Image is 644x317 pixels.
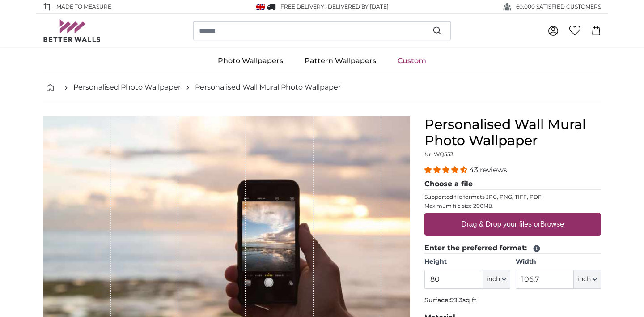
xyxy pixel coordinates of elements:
img: Betterwalls [43,19,101,42]
span: Delivered by [DATE] [328,3,389,10]
span: 43 reviews [469,166,507,174]
span: 4.40 stars [424,166,469,174]
span: FREE delivery! [280,3,326,10]
button: inch [574,270,601,289]
span: Made to Measure [56,3,111,11]
label: Height [424,257,510,266]
h1: Personalised Wall Mural Photo Wallpaper [424,116,601,149]
button: inch [483,270,510,289]
u: Browse [540,220,564,228]
nav: breadcrumbs [43,73,601,102]
img: United Kingdom [256,4,265,10]
a: Personalised Wall Mural Photo Wallpaper [195,82,341,93]
span: inch [577,275,591,284]
a: Pattern Wallpapers [294,49,387,73]
label: Width [516,257,601,266]
label: Drag & Drop your files or [458,215,568,233]
span: inch [487,275,500,284]
legend: Enter the preferred format: [424,243,601,254]
span: - [326,3,389,10]
a: Personalised Photo Wallpaper [73,82,181,93]
p: Supported file formats JPG, PNG, TIFF, PDF [424,193,601,201]
a: Custom [387,49,437,73]
span: Nr. WQ553 [424,151,453,158]
p: Surface: [424,296,601,305]
legend: Choose a file [424,179,601,190]
span: 59.3sq ft [450,296,477,304]
span: 60,000 SATISFIED CUSTOMERS [516,3,601,11]
a: Photo Wallpapers [207,49,294,73]
p: Maximum file size 200MB. [424,202,601,210]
